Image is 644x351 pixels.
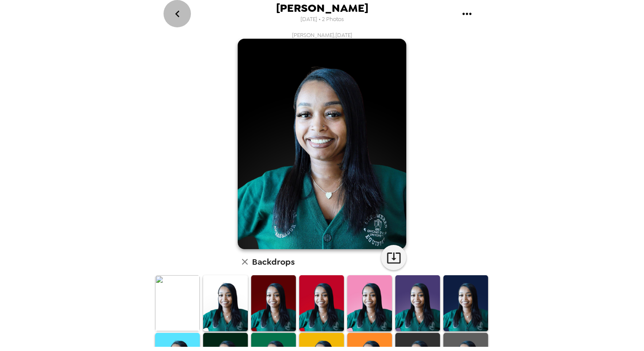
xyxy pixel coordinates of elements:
img: user [238,39,406,249]
img: Original [155,275,200,331]
span: [PERSON_NAME] [276,3,368,14]
span: [PERSON_NAME] , [DATE] [292,32,352,39]
h6: Backdrops [252,255,295,269]
span: [DATE] • 2 Photos [301,14,344,25]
